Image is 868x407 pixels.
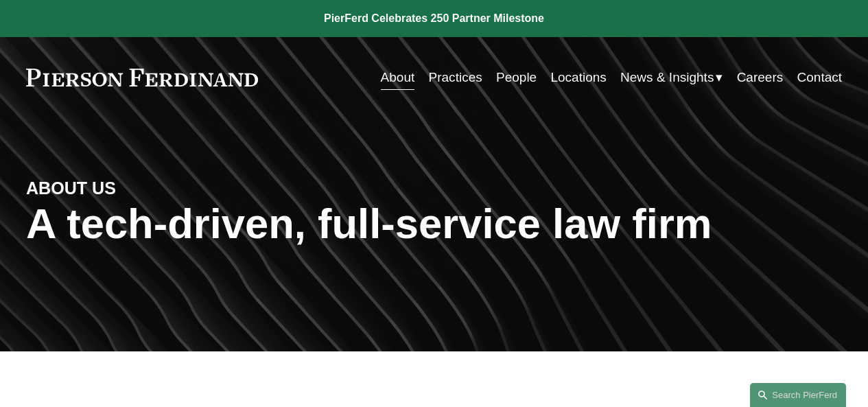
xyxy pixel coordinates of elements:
a: folder dropdown [620,65,723,91]
a: Careers [737,65,784,91]
strong: ABOUT US [26,178,116,198]
h1: A tech-driven, full-service law firm [26,200,842,248]
a: Practices [429,65,482,91]
a: People [496,65,537,91]
a: Locations [550,65,606,91]
a: Contact [797,65,843,91]
span: News & Insights [620,66,714,89]
a: About [381,65,415,91]
a: Search this site [750,383,846,407]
